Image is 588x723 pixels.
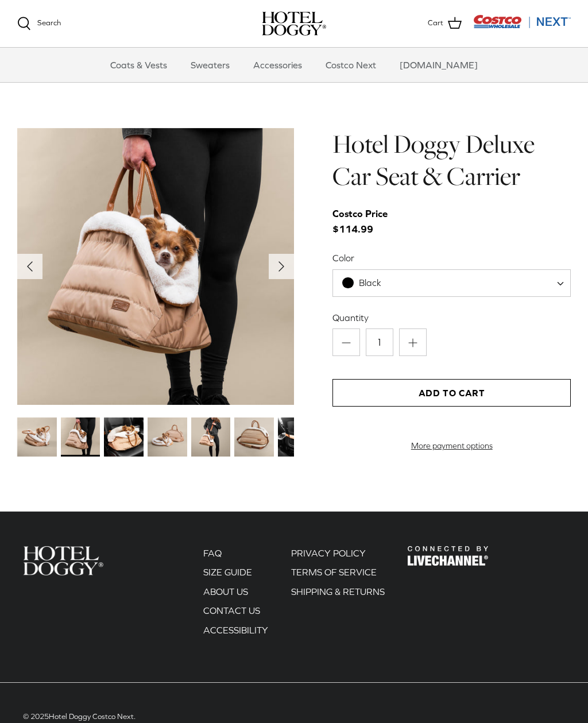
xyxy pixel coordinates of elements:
[473,22,571,30] a: Visit Costco Next
[389,48,488,82] a: [DOMAIN_NAME]
[332,206,399,237] span: $114.99
[104,417,144,457] img: small dog in a tan dog carrier on a black seat in the car
[203,605,260,616] a: CONTACT US
[203,548,222,558] a: FAQ
[291,567,377,577] a: TERMS OF SERVICE
[23,546,103,575] img: Hotel Doggy Costco Next
[332,379,571,407] button: Add to Cart
[359,277,381,288] span: Black
[332,128,571,193] h1: Hotel Doggy Deluxe Car Seat & Carrier
[37,18,61,27] span: Search
[291,586,385,597] a: SHIPPING & RETURNS
[203,567,252,577] a: SIZE GUIDE
[180,48,240,82] a: Sweaters
[203,625,268,635] a: ACCESSIBILITY
[408,546,488,566] img: Hotel Doggy Costco Next
[473,14,571,29] img: Costco Next
[332,269,571,297] span: Black
[428,16,462,31] a: Cart
[100,48,177,82] a: Coats & Vests
[262,11,326,36] img: hoteldoggycom
[192,546,280,643] div: Secondary navigation
[49,712,134,721] a: Hotel Doggy Costco Next
[23,712,136,721] span: © 2025 .
[203,586,248,597] a: ABOUT US
[366,328,393,356] input: Quantity
[333,277,404,289] span: Black
[332,441,571,451] a: More payment options
[262,11,326,36] a: hoteldoggy.com hoteldoggycom
[428,17,443,29] span: Cart
[17,17,61,30] a: Search
[17,254,42,279] button: Previous
[332,206,388,222] div: Costco Price
[291,548,366,558] a: PRIVACY POLICY
[332,252,571,264] label: Color
[243,48,312,82] a: Accessories
[280,546,396,643] div: Secondary navigation
[315,48,386,82] a: Costco Next
[332,311,571,324] label: Quantity
[269,254,294,279] button: Next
